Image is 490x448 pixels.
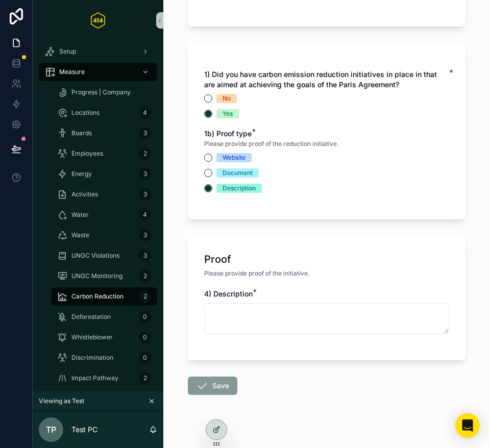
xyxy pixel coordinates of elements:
span: Water [71,211,89,219]
div: Document [223,168,253,178]
a: Carbon Reduction2 [51,287,157,306]
a: Waste3 [51,226,157,244]
a: Energy3 [51,165,157,183]
span: Setup [59,47,76,56]
div: 3 [139,250,151,262]
div: 0 [139,311,151,323]
a: Deforestation0 [51,308,157,326]
a: Measure [39,63,157,81]
span: Whistleblower [71,333,113,341]
span: Viewing as Test [39,397,84,405]
span: Waste [71,231,89,239]
span: Locations [71,109,100,117]
a: Boards3 [51,124,157,142]
div: Description [223,184,256,193]
div: 0 [139,331,151,343]
span: Carbon Reduction [71,292,124,301]
span: Please provide proof of the reduction initiative. [204,140,338,148]
div: scrollable content [33,41,163,391]
span: Energy [71,170,92,178]
div: 4 [139,107,151,119]
div: No [223,94,231,103]
span: Measure [59,68,85,76]
span: TP [46,424,56,436]
div: 3 [139,168,151,180]
span: Activities [71,190,98,198]
div: 3 [139,127,151,139]
a: Setup [39,42,157,61]
div: 3 [139,229,151,241]
a: Progress | Company [51,83,157,102]
a: Water4 [51,206,157,224]
span: 4) Description [204,289,253,298]
span: UNGC Violations [71,252,119,260]
a: Whistleblower0 [51,328,157,346]
div: 2 [139,372,151,384]
span: Employees [71,150,103,158]
a: Activities3 [51,185,157,204]
a: UNGC Violations3 [51,246,157,265]
div: 3 [139,188,151,201]
a: UNGC Monitoring2 [51,267,157,285]
span: 1b) Proof type [204,129,252,138]
div: 2 [139,270,151,282]
span: Progress | Company [71,88,131,96]
a: Discrimination0 [51,349,157,367]
span: Boards [71,129,92,137]
div: Website [223,153,246,162]
span: Discrimination [71,354,113,362]
span: UNGC Monitoring [71,272,122,280]
h1: Proof [204,252,231,266]
span: Please provide proof of the initiative. [204,269,309,278]
a: Locations4 [51,104,157,122]
a: Impact Pathway2 [51,369,157,387]
div: 4 [139,209,151,221]
div: 2 [139,147,151,160]
span: Deforestation [71,313,111,321]
div: 0 [139,352,151,364]
span: Impact Pathway [71,374,118,382]
span: 1) Did you have carbon emission reduction initiatives in place in that are aimed at achieving the... [204,70,437,89]
div: 2 [139,290,151,303]
div: Yes [223,109,233,118]
p: Test PC [71,425,97,435]
img: App logo [91,12,105,29]
div: Open Intercom Messenger [455,413,480,438]
a: Employees2 [51,144,157,163]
